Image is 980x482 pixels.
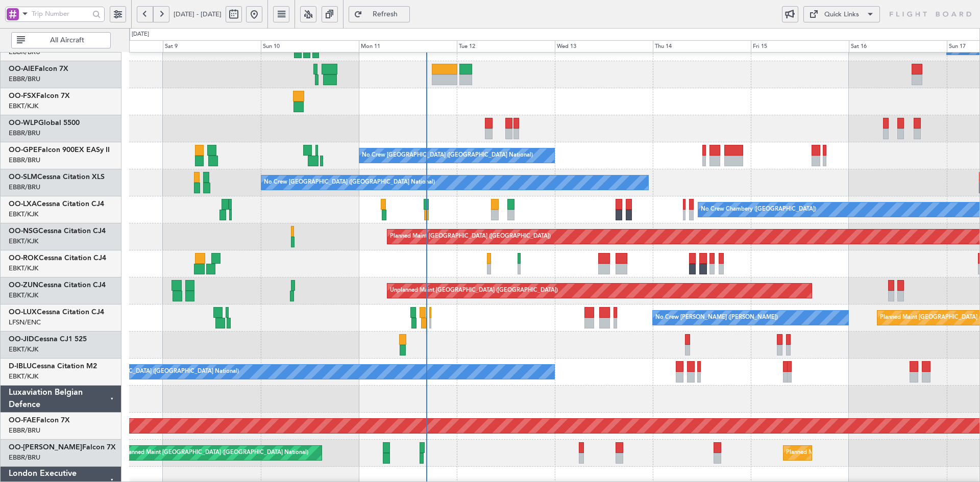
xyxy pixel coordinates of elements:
a: LFSN/ENC [9,318,41,327]
a: D-IBLUCessna Citation M2 [9,363,97,370]
a: EBKT/KJK [9,345,38,354]
div: Sat 9 [163,40,261,53]
a: EBBR/BRU [9,74,40,84]
a: OO-GPEFalcon 900EX EASy II [9,146,110,154]
a: OO-AIEFalcon 7X [9,65,68,72]
a: OO-[PERSON_NAME]Falcon 7X [9,444,116,451]
div: Unplanned Maint [GEOGRAPHIC_DATA] ([GEOGRAPHIC_DATA] National) [116,445,308,461]
span: OO-JID [9,336,34,343]
div: No Crew Chambery ([GEOGRAPHIC_DATA]) [701,202,816,217]
a: OO-FAEFalcon 7X [9,417,70,424]
span: OO-ROK [9,255,39,262]
a: EBKT/KJK [9,210,38,219]
a: EBKT/KJK [9,372,38,381]
a: OO-JIDCessna CJ1 525 [9,336,87,343]
span: Refresh [364,11,406,18]
div: Sun 10 [261,40,359,53]
div: Thu 14 [653,40,751,53]
div: Wed 13 [555,40,653,53]
span: D-IBLU [9,363,32,370]
div: Sat 16 [849,40,947,53]
a: EBBR/BRU [9,183,40,192]
div: No Crew [GEOGRAPHIC_DATA] ([GEOGRAPHIC_DATA] National) [68,364,239,379]
input: Trip Number [32,6,89,21]
a: OO-SLMCessna Citation XLS [9,173,105,181]
div: Quick Links [824,10,859,20]
span: OO-[PERSON_NAME] [9,444,82,451]
a: OO-NSGCessna Citation CJ4 [9,227,106,235]
span: OO-FSX [9,92,36,99]
span: OO-LXA [9,200,37,208]
a: OO-ROKCessna Citation CJ4 [9,255,106,262]
span: [DATE] - [DATE] [174,10,222,19]
button: Refresh [349,6,410,22]
a: EBBR/BRU [9,129,40,138]
div: Planned Maint [GEOGRAPHIC_DATA] ([GEOGRAPHIC_DATA] National) [786,445,971,461]
div: Fri 15 [751,40,849,53]
div: No Crew [GEOGRAPHIC_DATA] ([GEOGRAPHIC_DATA] National) [362,148,533,163]
a: OO-ZUNCessna Citation CJ4 [9,282,106,289]
button: All Aircraft [11,32,111,48]
a: OO-LXACessna Citation CJ4 [9,200,104,208]
span: OO-ZUN [9,282,38,289]
div: Tue 12 [457,40,555,53]
span: OO-LUX [9,309,37,316]
span: All Aircraft [27,37,107,44]
span: OO-NSG [9,227,38,235]
div: Mon 11 [359,40,457,53]
span: OO-AIE [9,65,35,72]
div: Unplanned Maint [GEOGRAPHIC_DATA] ([GEOGRAPHIC_DATA]) [390,283,558,298]
a: EBKT/KJK [9,264,38,273]
span: OO-FAE [9,417,36,424]
a: OO-FSXFalcon 7X [9,92,70,99]
a: EBBR/BRU [9,426,40,435]
a: EBKT/KJK [9,291,38,300]
a: EBBR/BRU [9,453,40,462]
div: No Crew [PERSON_NAME] ([PERSON_NAME]) [655,310,778,325]
a: OO-WLPGlobal 5500 [9,119,80,126]
a: EBKT/KJK [9,237,38,246]
div: Planned Maint [GEOGRAPHIC_DATA] ([GEOGRAPHIC_DATA]) [390,229,551,244]
span: OO-SLM [9,173,37,181]
a: EBKT/KJK [9,102,38,111]
div: [DATE] [132,30,149,39]
span: OO-WLP [9,119,38,126]
div: No Crew [GEOGRAPHIC_DATA] ([GEOGRAPHIC_DATA] National) [264,175,435,190]
button: Quick Links [803,6,880,22]
span: OO-GPE [9,146,38,154]
a: EBBR/BRU [9,156,40,165]
a: OO-LUXCessna Citation CJ4 [9,309,104,316]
